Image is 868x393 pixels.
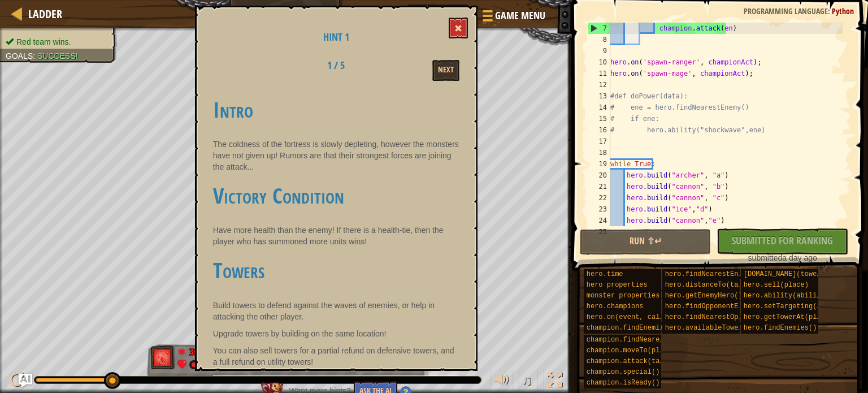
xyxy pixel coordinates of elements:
[213,98,459,122] h1: Intro
[744,281,809,289] span: hero.sell(place)
[587,368,660,376] span: champion.special()
[588,158,610,170] div: 19
[588,124,610,136] div: 16
[587,270,623,278] span: hero.time
[588,23,610,34] div: 7
[6,36,108,47] li: Red team wins.
[407,5,438,25] button: Ask AI
[519,370,538,393] button: ♫
[744,6,828,16] span: Programming language
[588,90,610,102] div: 13
[521,372,532,388] span: ♫
[587,357,680,365] span: champion.attack(target)
[832,6,854,16] span: Python
[744,313,833,321] span: hero.getTowerAt(place)
[587,347,676,355] span: champion.moveTo(place)
[588,215,610,226] div: 24
[828,6,832,16] span: :
[491,370,513,393] button: Adjust volume
[588,34,610,45] div: 8
[151,346,176,369] img: thang_avatar_frame.png
[6,51,33,61] span: Goals
[665,270,759,278] span: hero.findNearestEnemy()
[213,184,459,208] h1: Victory Condition
[665,281,759,289] span: hero.distanceTo(target)
[588,204,610,215] div: 23
[37,51,78,61] span: Success!
[23,6,62,21] a: Ladder
[33,51,37,61] span: :
[588,147,610,158] div: 18
[588,192,610,204] div: 22
[323,30,349,44] span: Hint 1
[748,253,783,262] span: submitted
[213,300,459,322] p: Build towers to defend against the waves of enemies, or help in attacking the other player.
[587,379,660,387] span: champion.isReady()
[213,258,459,282] h1: Towers
[580,229,711,255] button: Run ⇧↵
[28,6,62,21] span: Ladder
[588,68,610,79] div: 11
[588,136,610,147] div: 17
[744,324,817,332] span: hero.findEnemies()
[588,45,610,57] div: 9
[495,8,545,23] span: Game Menu
[189,345,207,355] div: 3035
[587,303,644,310] span: hero.champions
[587,292,660,300] span: monster properties
[587,336,696,344] span: champion.findNearestEnemy()
[588,79,610,90] div: 12
[665,292,743,300] span: hero.getEnemyHero()
[587,324,676,332] span: champion.findEnemies()
[588,102,610,113] div: 14
[213,328,459,339] p: Upgrade towers by building on the same location!
[587,313,684,321] span: hero.on(event, callback)
[588,170,610,181] div: 20
[213,139,459,172] p: The coldness of the fortress is slowly depleting, however the monsters have not given up! Rumors ...
[301,60,371,71] h2: 1 / 5
[544,370,566,393] button: Toggle fullscreen
[587,281,648,289] span: hero properties
[213,345,459,368] p: You can also sell towers for a partial refund on defensive towers, and a full refund on utility t...
[213,224,459,247] p: Have more health than the enemy! If there is a health-tie, then the player who has summoned more ...
[588,181,610,192] div: 21
[19,374,32,387] button: Ask AI
[665,303,771,310] span: hero.findOpponentEnemies()
[665,324,763,332] span: hero.availableTowerTypes
[474,5,552,31] button: Game Menu
[588,226,610,237] div: 25
[722,252,843,264] div: a day ago
[665,313,791,321] span: hero.findNearestOpponentEnemy()
[588,113,610,124] div: 15
[588,57,610,68] div: 10
[16,37,71,46] span: Red team wins.
[432,60,459,81] button: Next
[6,370,28,393] button: Ctrl + P: Pause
